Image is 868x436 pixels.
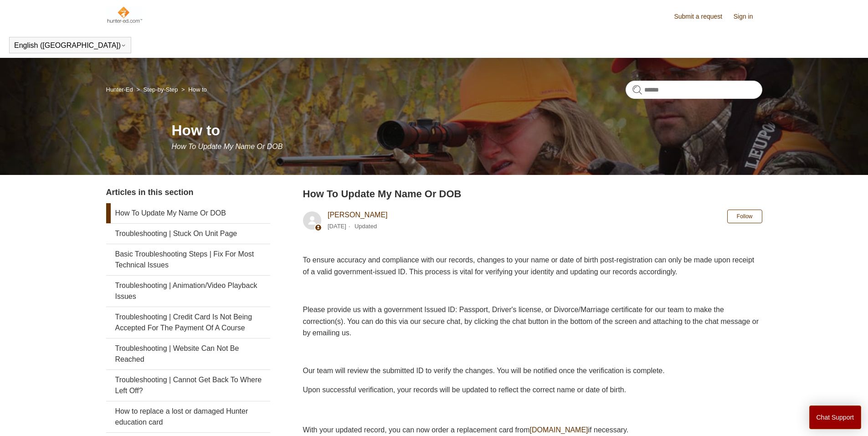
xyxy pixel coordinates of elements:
p: To ensure accuracy and compliance with our records, changes to your name or date of birth post-re... [303,254,762,277]
a: Troubleshooting | Stuck On Unit Page [106,224,270,244]
a: [DOMAIN_NAME] [530,426,588,434]
button: Chat Support [809,405,862,429]
p: With your updated record, you can now order a replacement card from if necessary. [303,424,762,436]
button: Follow Article [727,210,762,223]
button: English ([GEOGRAPHIC_DATA]) [14,41,126,50]
a: Troubleshooting | Cannot Get Back To Where Left Off? [106,370,270,401]
a: Troubleshooting | Animation/Video Playback Issues [106,276,270,307]
a: Sign in [734,12,762,21]
a: [PERSON_NAME] [328,211,388,219]
li: How to [180,86,207,93]
a: How to replace a lost or damaged Hunter education card [106,401,270,432]
time: 04/08/2025, 11:08 [328,223,346,230]
a: Basic Troubleshooting Steps | Fix For Most Technical Issues [106,244,270,275]
img: Hunter-Ed Help Center home page [106,5,143,24]
li: Step-by-Step [134,86,180,93]
span: Our team will review the submitted ID to verify the changes. You will be notified once the verifi... [303,367,665,374]
h2: How To Update My Name Or DOB [303,186,762,201]
a: Troubleshooting | Website Can Not Be Reached [106,339,270,369]
a: How To Update My Name Or DOB [106,203,270,223]
span: Please provide us with a government Issued ID: Passport, Driver's license, or Divorce/Marriage ce... [303,306,759,337]
a: How to [188,86,206,93]
a: Submit a request [674,12,731,21]
a: Hunter-Ed [106,86,133,93]
a: Step-by-Step [144,86,178,93]
span: Articles in this section [106,188,194,197]
h1: How to [172,119,762,141]
li: Updated [354,223,377,230]
span: How To Update My Name Or DOB [172,143,283,150]
li: Hunter-Ed [106,86,135,93]
p: Upon successful verification, your records will be updated to reflect the correct name or date of... [303,384,762,396]
input: Search [626,81,762,99]
a: Troubleshooting | Credit Card Is Not Being Accepted For The Payment Of A Course [106,307,270,338]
